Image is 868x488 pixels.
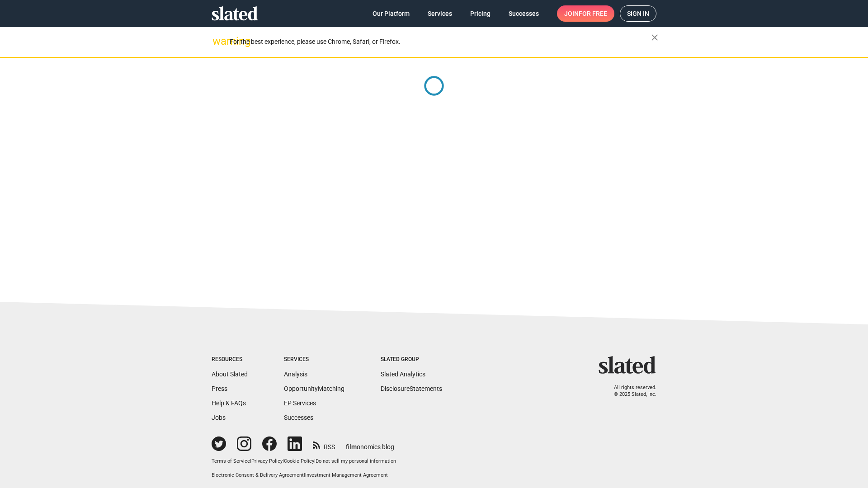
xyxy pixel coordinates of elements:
[212,385,227,392] a: Press
[304,472,305,478] span: |
[212,458,250,464] a: Terms of Service
[316,458,396,465] button: Do not sell my personal information
[314,458,316,464] span: |
[305,472,388,478] a: Investment Management Agreement
[470,5,491,22] span: Pricing
[313,437,335,451] a: RSS
[564,5,607,22] span: Join
[250,458,251,464] span: |
[428,5,452,22] span: Services
[373,5,410,22] span: Our Platform
[620,5,656,22] a: Sign in
[509,5,539,22] span: Successes
[604,385,656,398] p: All rights reserved. © 2025 Slated, Inc.
[284,458,314,464] a: Cookie Policy
[230,36,651,48] div: For the best experience, please use Chrome, Safari, or Firefox.
[284,356,344,363] div: Services
[251,458,283,464] a: Privacy Policy
[346,443,357,450] span: film
[420,5,459,22] a: Services
[212,371,248,378] a: About Slated
[501,5,546,22] a: Successes
[365,5,417,22] a: Our Platform
[212,414,226,421] a: Jobs
[649,32,660,43] mat-icon: close
[212,472,304,478] a: Electronic Consent & Delivery Agreement
[557,5,614,22] a: Joinfor free
[381,356,442,363] div: Slated Group
[627,6,649,21] span: Sign in
[381,371,425,378] a: Slated Analytics
[212,399,246,407] a: Help & FAQs
[212,356,248,363] div: Resources
[346,436,394,451] a: filmonomics blog
[463,5,498,22] a: Pricing
[284,414,313,421] a: Successes
[212,36,223,47] mat-icon: warning
[283,458,284,464] span: |
[284,385,344,392] a: OpportunityMatching
[284,371,307,378] a: Analysis
[381,385,442,392] a: DisclosureStatements
[579,5,607,22] span: for free
[284,399,316,407] a: EP Services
